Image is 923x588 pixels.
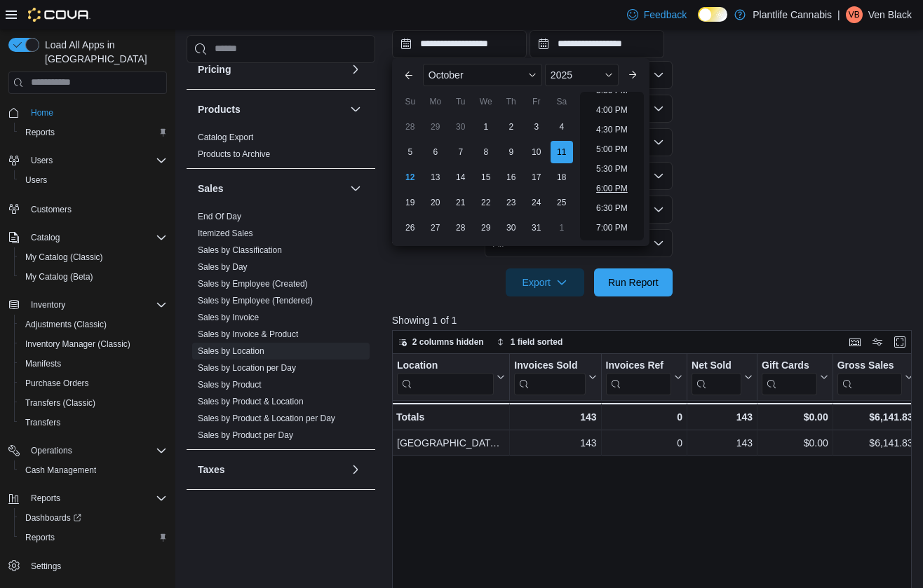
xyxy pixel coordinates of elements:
[198,313,259,322] a: Sales by Invoice
[397,435,505,451] div: [GEOGRAPHIC_DATA] - [GEOGRAPHIC_DATA]
[25,229,167,246] span: Catalog
[28,8,90,22] img: Cova
[198,132,253,142] a: Catalog Export
[525,90,548,113] div: Fr
[424,166,447,189] div: day-13
[514,360,585,373] div: Invoices Sold
[14,393,173,413] button: Transfers (Classic)
[20,124,60,141] a: Reports
[20,414,66,431] a: Transfers
[187,129,375,168] div: Products
[398,114,574,240] div: October, 2025
[25,442,78,459] button: Operations
[25,442,167,459] span: Operations
[14,354,173,374] button: Manifests
[3,441,173,460] button: Operations
[545,64,619,86] div: Button. Open the year selector. 2025 is currently selected.
[198,228,253,239] span: Itemized Sales
[20,124,167,141] span: Reports
[605,409,682,425] div: 0
[424,191,447,214] div: day-20
[500,217,523,239] div: day-30
[397,360,494,373] div: Location
[500,141,523,163] div: day-9
[591,219,633,236] li: 7:00 PM
[429,69,464,81] span: October
[837,409,912,425] div: $6,141.83
[25,319,107,330] span: Adjustments (Classic)
[506,268,584,296] button: Export
[25,358,61,369] span: Manifests
[591,239,633,256] li: 7:30 PM
[450,116,472,138] div: day-30
[491,334,569,350] button: 1 field sorted
[20,355,167,372] span: Manifests
[450,90,472,113] div: Tu
[514,435,596,451] div: 143
[14,267,173,287] button: My Catalog (Beta)
[753,6,832,23] p: Plantlife Cannabis
[762,360,817,373] div: Gift Cards
[399,191,422,214] div: day-19
[198,228,253,238] a: Itemized Sales
[25,512,81,524] span: Dashboards
[20,172,167,189] span: Users
[392,30,527,58] input: Press the down key to enter a popover containing a calendar. Press the escape key to close the po...
[14,508,173,528] a: Dashboards
[20,510,87,526] a: Dashboards
[25,558,67,575] a: Settings
[399,90,422,113] div: Su
[525,217,548,239] div: day-31
[198,463,225,477] h3: Taxes
[198,102,344,116] button: Products
[500,191,523,214] div: day-23
[551,141,573,163] div: day-11
[450,217,472,239] div: day-28
[692,435,753,451] div: 143
[25,271,93,282] span: My Catalog (Beta)
[605,360,671,395] div: Invoices Ref
[399,141,422,163] div: day-5
[25,104,59,121] a: Home
[399,116,422,138] div: day-28
[198,279,308,289] a: Sales by Employee (Created)
[20,172,53,189] a: Users
[25,200,167,217] span: Customers
[25,127,55,138] span: Reports
[397,360,494,395] div: Location
[551,116,573,138] div: day-4
[514,360,585,395] div: Invoices Sold
[198,132,253,143] span: Catalog Export
[25,252,103,263] span: My Catalog (Classic)
[198,182,344,196] button: Sales
[198,346,264,357] span: Sales by Location
[3,228,173,247] button: Catalog
[475,90,497,113] div: We
[20,268,99,285] a: My Catalog (Beta)
[514,360,596,395] button: Invoices Sold
[605,435,682,451] div: 0
[20,336,136,353] a: Inventory Manager (Classic)
[837,435,913,451] div: $6,141.83
[762,409,828,425] div: $0.00
[511,336,563,348] span: 1 field sorted
[20,268,167,285] span: My Catalog (Beta)
[198,211,241,222] span: End Of Day
[20,375,167,392] span: Purchase Orders
[591,180,633,197] li: 6:00 PM
[698,22,699,22] span: Dark Mode
[198,312,259,323] span: Sales by Invoice
[475,191,497,214] div: day-22
[14,413,173,432] button: Transfers
[891,334,908,350] button: Enter fullscreen
[25,532,55,543] span: Reports
[514,409,596,425] div: 143
[25,397,95,409] span: Transfers (Classic)
[450,166,472,189] div: day-14
[20,249,167,266] span: My Catalog (Classic)
[198,463,344,477] button: Taxes
[591,200,633,217] li: 6:30 PM
[762,360,828,395] button: Gift Cards
[198,149,270,160] span: Products to Archive
[20,395,167,411] span: Transfers (Classic)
